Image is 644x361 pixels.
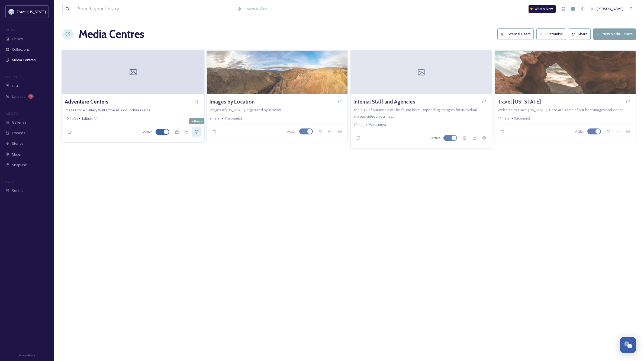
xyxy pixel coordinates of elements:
span: Uploads [12,94,25,99]
span: Library [12,36,23,41]
span: Collections [12,47,30,52]
span: Welcome to Travel [US_STATE] . Here are some of our best images and videos. [498,107,624,112]
a: External Users [497,28,536,40]
span: 11 album(s) [224,116,242,121]
span: Maps [12,152,21,157]
span: Travel [US_STATE] [17,9,46,14]
button: Customise [536,28,566,40]
a: Privacy Policy [19,352,35,358]
span: 19 file(s) [65,116,78,121]
span: COLLECT [5,75,17,79]
img: a318a25a-3d05-49f5-9e67-e698dbc7988f.jpg [495,51,636,94]
a: Customise [536,28,569,40]
span: Active [431,136,441,141]
span: Active [575,129,585,134]
span: UGC [12,83,19,89]
input: Search your library [75,3,235,15]
span: 75 album(s) [368,122,386,127]
span: 1 album(s) [81,116,97,121]
span: Active [287,129,297,134]
span: 2 file(s) [210,116,220,121]
span: Privacy Policy [19,354,35,357]
span: 9 album(s) [514,116,530,121]
a: Adventure Centers [65,98,109,106]
span: Galleries [12,120,27,125]
span: SOCIALS [5,180,16,184]
div: 3 [28,94,34,99]
a: Settings [192,127,201,137]
span: Images for a Gallery Wall at the AC Groundbreakings. [65,107,151,112]
button: New Media Centre [593,28,636,40]
span: 11 file(s) [498,116,510,121]
h1: Media Centres [79,26,144,42]
span: Embeds [12,130,25,136]
span: SnapLink [12,162,27,167]
span: Images of [US_STATE], organized by location [210,107,281,112]
a: [PERSON_NAME] [588,4,626,14]
a: Images by Location [210,98,255,106]
button: Open Chat [620,337,636,353]
span: Socials [12,188,23,193]
a: Internal Staff and Agencies [353,98,415,106]
button: External Users [497,28,534,40]
span: Stories [12,141,24,146]
div: Settings [189,118,204,124]
a: View all files [244,4,276,14]
span: The bulk of our media will be found here. Depending on rights for individual images/videos, you m... [353,107,477,119]
span: MEDIA [5,28,15,32]
span: [PERSON_NAME] [597,6,623,11]
span: WIDGETS [5,111,18,115]
img: download.jpeg [9,9,14,14]
a: What's New [529,5,556,13]
span: Active [143,129,153,134]
button: Share [569,28,591,40]
a: Travel [US_STATE] [498,98,541,106]
img: 7cfffa9e-971b-4eac-be14-8c60799adcf1.jpg [207,51,348,94]
span: Media Centres [12,57,36,63]
span: 1 file(s) [353,122,364,127]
